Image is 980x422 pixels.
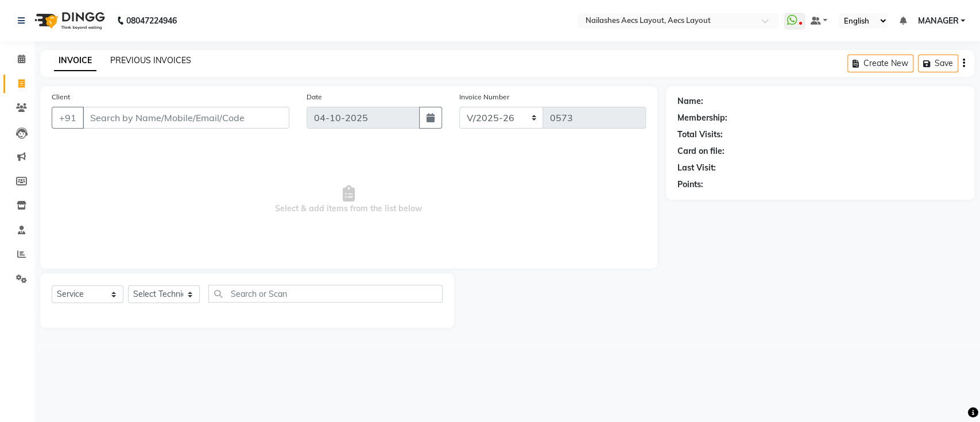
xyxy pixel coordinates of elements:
a: PREVIOUS INVOICES [110,55,191,65]
button: Create New [847,55,913,72]
input: Search by Name/Mobile/Email/Code [83,107,289,129]
button: Save [918,55,958,72]
label: Date [307,92,322,102]
div: Total Visits: [677,129,723,141]
span: Select & add items from the list below [52,142,646,257]
div: Last Visit: [677,162,716,174]
div: Points: [677,179,703,191]
label: Client [52,92,70,102]
span: MANAGER [917,15,958,27]
label: Invoice Number [459,92,509,102]
b: 08047224946 [126,5,177,37]
div: Card on file: [677,145,725,157]
img: logo [29,5,108,37]
div: Name: [677,95,703,107]
div: Membership: [677,112,727,124]
input: Search or Scan [208,285,443,303]
button: +91 [52,107,84,129]
a: INVOICE [54,51,96,71]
